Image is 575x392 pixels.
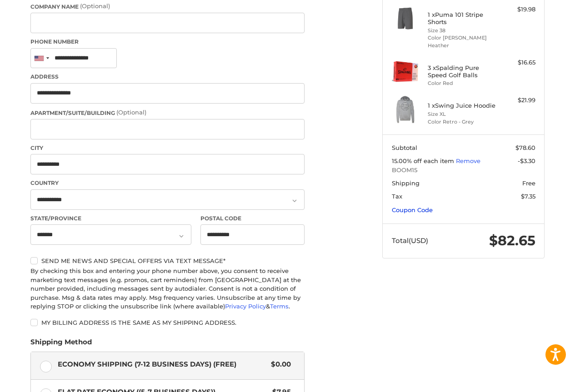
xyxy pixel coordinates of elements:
span: Economy Shipping (7-12 Business Days) (Free) [58,359,267,370]
span: $7.35 [521,193,535,200]
label: Address [30,73,305,81]
label: Company Name [30,2,305,11]
a: Coupon Code [392,206,433,213]
div: United States: +1 [31,49,52,68]
span: $78.60 [515,144,535,151]
span: Subtotal [392,144,417,151]
small: (Optional) [116,109,146,116]
span: Tax [392,193,402,200]
span: Shipping [392,179,420,187]
label: Phone Number [30,38,305,46]
h4: 3 x Spalding Pure Speed Golf Balls [428,64,497,79]
a: Remove [456,157,480,164]
label: Apartment/Suite/Building [30,108,305,117]
span: Total (USD) [392,236,428,245]
label: My billing address is the same as my shipping address. [30,319,305,326]
span: -$3.30 [518,157,535,164]
span: Free [522,179,535,187]
iframe: Google Customer Reviews [500,367,575,392]
h4: 1 x Puma 101 Stripe Shorts [428,11,497,26]
div: $16.65 [500,58,535,67]
li: Color Red [428,79,497,87]
div: $19.98 [500,5,535,14]
label: Postal Code [200,214,305,223]
li: Color Retro - Grey [428,118,497,126]
span: BOOM15 [392,166,535,175]
label: Country [30,179,305,187]
a: Privacy Policy [225,303,266,310]
h4: 1 x Swing Juice Hoodie [428,102,497,109]
small: (Optional) [80,2,110,10]
li: Size XL [428,110,497,118]
span: $0.00 [266,359,291,370]
div: $21.99 [500,96,535,105]
li: Size 38 [428,27,497,35]
span: $82.65 [489,232,535,249]
label: Send me news and special offers via text message* [30,257,305,264]
a: Terms [270,303,289,310]
label: City [30,144,305,152]
div: By checking this box and entering your phone number above, you consent to receive marketing text ... [30,267,305,311]
label: State/Province [30,214,191,223]
span: 15.00% off each item [392,157,456,164]
li: Color [PERSON_NAME] Heather [428,34,497,49]
legend: Shipping Method [30,337,92,352]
